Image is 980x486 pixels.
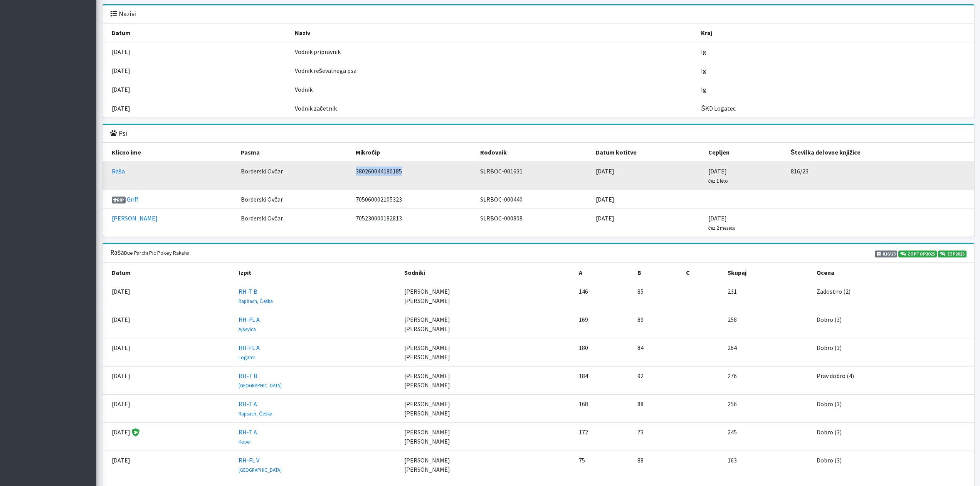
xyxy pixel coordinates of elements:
[400,451,574,479] td: [PERSON_NAME] [PERSON_NAME]
[591,143,703,162] th: Datum kotitve
[110,249,190,257] h3: Raša
[476,209,591,237] td: SLRBOC-000808
[400,310,574,338] td: [PERSON_NAME] [PERSON_NAME]
[234,263,400,282] th: Izpit
[400,263,574,282] th: Sodniki
[704,209,786,237] td: [DATE]
[236,143,351,162] th: Pasma
[236,209,351,237] td: Borderski Ovčar
[400,282,574,310] td: [PERSON_NAME] [PERSON_NAME]
[351,209,476,237] td: 705230000182813
[704,162,786,190] td: [DATE]
[938,251,967,257] a: ZZP2025
[110,10,136,18] h3: Nazivi
[591,190,703,209] td: [DATE]
[574,338,633,367] td: 180
[786,143,974,162] th: Številka delovne knjižice
[400,395,574,423] td: [PERSON_NAME] [PERSON_NAME]
[786,162,974,190] td: 816/23
[812,310,974,338] td: Dobro (3)
[130,429,140,436] span: Značko je podelil sodnik Tomaž Dražumerič.
[103,143,236,162] th: Klicno ime
[898,251,937,257] a: ZOPTOP2025
[112,214,158,222] a: [PERSON_NAME]
[103,310,234,338] td: [DATE]
[400,338,574,367] td: [PERSON_NAME] [PERSON_NAME]
[704,143,786,162] th: Cepljen
[290,24,697,42] th: Naziv
[239,467,282,473] small: [GEOGRAPHIC_DATA]
[476,143,591,162] th: Rodovnik
[239,372,282,389] a: RH-T B [GEOGRAPHIC_DATA]
[124,249,190,256] small: Due Parchi Pic Pokey Raksha
[633,367,682,395] td: 92
[633,310,682,338] td: 89
[239,382,282,388] small: [GEOGRAPHIC_DATA]
[239,410,272,417] small: Rapsach, Češka
[875,251,898,257] span: 816/23
[290,99,697,118] td: Vodnik začetnik
[400,423,574,451] td: [PERSON_NAME] [PERSON_NAME]
[290,80,697,99] td: Vodnik
[103,451,234,479] td: [DATE]
[236,190,351,209] td: Borderski Ovčar
[112,167,125,175] a: Raša
[239,344,260,361] a: RH-FL A Logatec
[400,367,574,395] td: [PERSON_NAME] [PERSON_NAME]
[351,162,476,190] td: 380260044180185
[723,282,812,310] td: 231
[633,338,682,367] td: 84
[239,428,257,445] a: RH-T A Koper
[574,310,633,338] td: 169
[239,439,251,445] small: Koper
[633,451,682,479] td: 88
[127,195,138,203] a: Griff
[290,61,697,80] td: Vodnik reševalnega psa
[812,367,974,395] td: Prav dobro (4)
[591,162,703,190] td: [DATE]
[574,263,633,282] th: A
[103,263,234,282] th: Datum
[103,423,234,451] td: [DATE]
[574,367,633,395] td: 184
[239,456,282,473] a: RH-FL V [GEOGRAPHIC_DATA]
[103,395,234,423] td: [DATE]
[812,263,974,282] th: Ocena
[708,225,736,231] small: čez 2 meseca
[103,24,290,42] th: Datum
[239,354,256,360] small: Logatec
[351,143,476,162] th: Mikročip
[812,451,974,479] td: Dobro (3)
[723,263,812,282] th: Skupaj
[708,178,728,184] small: čez 1 leto
[812,282,974,310] td: Zadostno (2)
[591,209,703,237] td: [DATE]
[633,263,682,282] th: B
[696,61,974,80] td: Ig
[723,367,812,395] td: 276
[236,162,351,190] td: Borderski Ovčar
[696,99,974,118] td: ŠKD Logatec
[574,423,633,451] td: 172
[812,338,974,367] td: Dobro (3)
[696,80,974,99] td: Ig
[723,451,812,479] td: 163
[103,282,234,310] td: [DATE]
[812,395,974,423] td: Dobro (3)
[112,197,126,203] span: RIP
[103,80,290,99] td: [DATE]
[633,395,682,423] td: 88
[681,263,723,282] th: C
[723,395,812,423] td: 256
[574,282,633,310] td: 146
[633,423,682,451] td: 73
[476,162,591,190] td: SLRBOC-001631
[723,338,812,367] td: 264
[574,451,633,479] td: 75
[239,326,256,332] small: Ajševica
[239,400,272,417] a: RH-T A Rapsach, Češka
[239,298,273,304] small: Rapšach, Češka
[696,42,974,61] td: Ig
[103,99,290,118] td: [DATE]
[351,190,476,209] td: 705060002105323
